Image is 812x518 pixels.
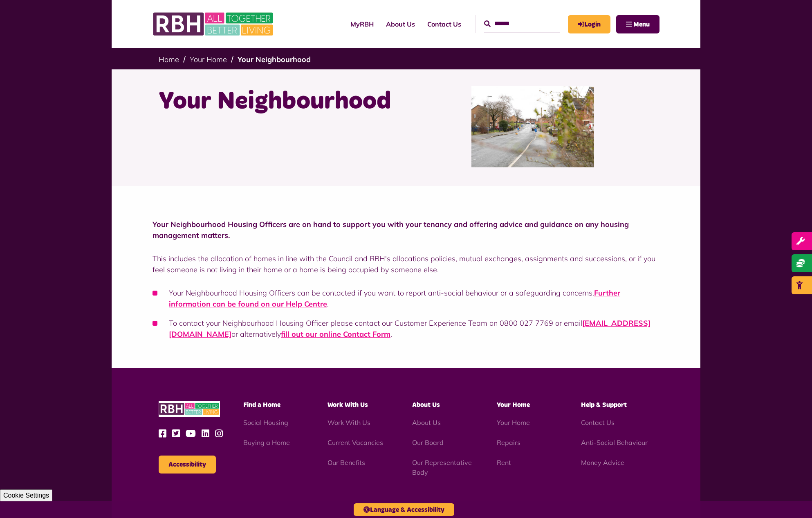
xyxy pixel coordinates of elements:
a: Rent [497,458,511,467]
img: RBH [153,8,275,40]
a: Repairs [497,438,520,447]
li: Your Neighbourhood Housing Officers can be contacted if you want to report anti-social behaviour ... [153,287,659,309]
a: Buying a Home [243,438,290,447]
a: About Us [380,13,421,35]
span: Work With Us [327,402,368,408]
a: Anti-Social Behaviour [581,438,648,447]
span: About Us [412,402,440,408]
span: Your Home [497,402,530,408]
a: Money Advice [581,458,624,467]
a: Your Home [190,55,227,64]
h1: Your Neighbourhood [159,86,400,118]
a: Your Home [497,418,530,427]
button: Navigation [616,15,659,33]
a: Your Neighbourhood [238,55,311,64]
a: Our Board [412,438,444,447]
a: Contact Us [421,13,467,35]
img: SAZMEDIA RBH 22FEB24 79 [471,86,594,167]
a: About Us [412,418,441,427]
img: RBH [159,401,220,417]
button: Accessibility [159,456,216,474]
a: fill out our online Contact Form [281,329,390,339]
li: To contact your Neighbourhood Housing Officer please contact our Customer Experience Team on 0800... [153,318,659,340]
a: MyRBH [344,13,380,35]
a: Work With Us [327,418,370,427]
p: This includes the allocation of homes in line with the Council and RBH's allocations policies, mu... [153,253,659,275]
a: Our Representative Body [412,458,472,476]
span: Find a Home [243,402,280,408]
a: Our Benefits [327,458,365,467]
button: Language & Accessibility [354,503,454,516]
a: Current Vacancies [327,438,383,447]
a: Home [159,55,179,64]
span: Menu [633,21,650,28]
a: Contact Us [581,418,615,427]
span: Help & Support [581,402,627,408]
strong: Your Neighbourhood Housing Officers are on hand to support you with your tenancy and offering adv... [153,220,629,240]
a: Social Housing [243,418,288,427]
a: MyRBH [568,15,610,33]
